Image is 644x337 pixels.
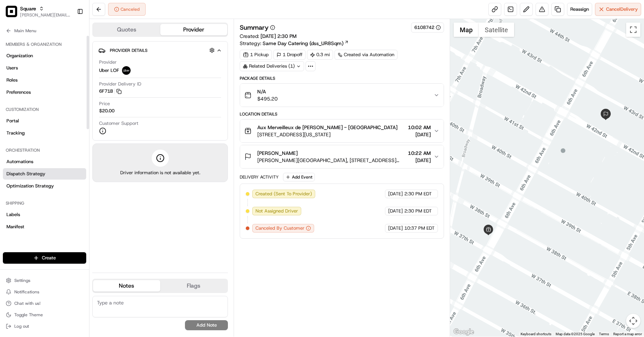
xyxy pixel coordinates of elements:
a: Manifest [3,221,86,233]
span: 2:30 PM EDT [404,191,432,197]
img: uber-new-logo.jpeg [122,66,131,75]
span: [DATE] [388,191,403,197]
span: [PERSON_NAME] [257,150,298,157]
span: Chat with us! [14,301,40,306]
span: Toggle Theme [14,312,43,318]
div: 💻 [60,104,66,110]
div: Strategy: [240,40,349,47]
span: Not Assigned Driver [255,208,298,214]
button: Start new chat [122,70,130,79]
a: Users [3,62,86,74]
a: Labels [3,209,86,220]
button: Flags [160,280,228,292]
a: Automations [3,156,86,167]
span: Provider Delivery ID [99,81,141,87]
span: Log out [14,323,29,329]
button: 6108742 [414,24,441,31]
span: $20.00 [99,108,114,114]
span: Users [6,65,18,71]
button: Quotes [93,24,160,35]
span: [PERSON_NAME][EMAIL_ADDRESS][DOMAIN_NAME] [20,12,71,18]
span: Reassign [570,6,589,13]
span: Price [99,101,110,107]
span: [DATE] [388,225,403,231]
h3: Summary [240,24,269,31]
div: 0.3 mi [307,50,333,60]
a: 💻API Documentation [58,101,118,113]
span: Optimization Strategy [6,183,54,189]
a: Dispatch Strategy [3,168,86,180]
a: Organization [3,50,86,62]
span: Labels [6,211,20,218]
span: Aux Merveilleux de [PERSON_NAME] - [GEOGRAPHIC_DATA] [257,124,397,131]
span: Manifest [6,224,24,230]
span: Pylon [71,121,87,126]
span: Created: [240,33,297,40]
div: 📗 [7,104,13,110]
button: Show street map [454,23,479,37]
button: Canceled [108,3,146,16]
span: Settings [14,278,30,283]
span: API Documentation [68,103,115,111]
span: Roles [6,77,18,83]
a: 📗Knowledge Base [4,101,58,113]
button: Log out [3,321,86,331]
span: [DATE] [408,157,431,164]
button: Toggle Theme [3,310,86,320]
img: Square [6,6,17,17]
span: [DATE] [408,131,431,138]
span: Organization [6,53,33,59]
button: Keyboard shortcuts [521,332,551,337]
div: Related Deliveries (1) [240,61,304,71]
span: Automations [6,158,33,165]
span: 10:37 PM EDT [404,225,435,231]
div: Customization [3,104,86,115]
span: [STREET_ADDRESS][US_STATE] [257,131,397,138]
button: Notifications [3,287,86,297]
button: Toggle fullscreen view [626,23,640,37]
a: Open this area in Google Maps (opens a new window) [452,327,475,337]
div: Shipping [3,197,86,209]
button: Square [20,5,36,12]
span: Provider [99,59,117,65]
a: Report a map error [613,332,642,336]
button: 6F71B [99,88,122,94]
div: 1 Pickup [240,50,272,60]
span: Customer Support [99,120,138,127]
span: Uber LOF [99,67,119,74]
span: Knowledge Base [14,103,55,111]
span: N/A [257,88,278,95]
span: Provider Details [110,48,147,53]
div: 1 Dropoff [273,50,306,60]
button: Chat with us! [3,298,86,308]
span: Cancel Delivery [606,6,638,13]
button: [PERSON_NAME][PERSON_NAME][GEOGRAPHIC_DATA], [STREET_ADDRESS][US_STATE]10:22 AM[DATE] [240,145,444,168]
button: Map camera controls [626,314,640,328]
button: Notes [93,280,160,292]
div: Location Details [240,111,444,117]
img: 1736555255976-a54dd68f-1ca7-489b-9aae-adbdc363a1c4 [7,68,20,81]
button: CancelDelivery [595,3,641,16]
span: 10:22 AM [408,150,431,157]
span: Map data ©2025 Google [556,332,595,336]
span: Tracking [6,130,25,136]
div: Package Details [240,75,444,81]
a: Created via Automation [335,50,397,60]
button: Create [3,252,86,264]
div: We're available if you need us! [24,75,91,81]
div: Delivery Activity [240,174,279,180]
span: [PERSON_NAME][GEOGRAPHIC_DATA], [STREET_ADDRESS][US_STATE] [257,157,405,164]
button: Main Menu [3,26,86,36]
span: Dispatch Strategy [6,171,45,177]
div: Start new chat [24,68,117,75]
p: Welcome 👋 [7,28,130,40]
a: Tracking [3,127,86,139]
a: Preferences [3,87,86,98]
a: Powered byPylon [50,121,87,126]
a: Portal [3,115,86,127]
a: Optimization Strategy [3,180,86,192]
button: N/A$495.20 [240,84,444,107]
span: Main Menu [14,28,36,34]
